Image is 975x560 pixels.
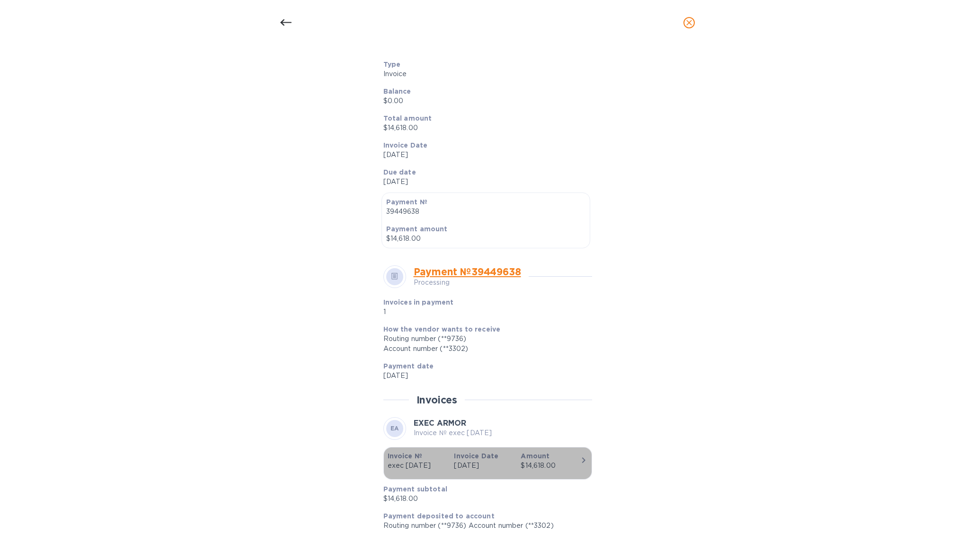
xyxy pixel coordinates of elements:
a: Payment № 39449638 [414,266,521,278]
b: EXEC ARMOR [414,419,466,428]
p: [DATE] [383,371,585,381]
b: EA [390,425,399,432]
p: Processing [414,278,521,288]
b: Payment deposited to account [383,512,495,520]
p: $0.00 [383,96,585,106]
b: Balance [383,87,411,95]
p: [DATE] [383,150,585,160]
b: Payment subtotal [383,485,447,493]
h2: Invoices [417,394,458,406]
b: Invoice Date [383,141,428,149]
p: $14,618.00 [386,234,585,244]
b: Invoice № [388,452,422,460]
div: Account number (**3302) [383,344,585,354]
p: [DATE] [454,461,513,471]
p: $14,618.00 [383,123,585,133]
p: Invoice № exec [DATE] [414,428,492,438]
p: $14,618.00 [383,494,585,504]
b: Due date [383,168,416,176]
b: Total amount [383,114,432,122]
b: Amount [521,452,550,460]
b: How the vendor wants to receive [383,325,501,333]
p: 1 [383,307,517,317]
p: exec [DATE] [388,461,447,471]
div: $14,618.00 [521,461,580,471]
b: Type [383,61,401,68]
b: Payment date [383,362,434,370]
p: [DATE] [383,177,585,187]
b: Payment № [386,198,427,206]
b: Invoice Date [454,452,498,460]
p: Routing number (**9736) Account number (**3302) [383,521,585,531]
p: 39449638 [386,207,585,217]
button: Invoice №exec [DATE]Invoice Date[DATE]Amount$14,618.00 [383,447,592,480]
iframe: Chat Widget [928,515,975,560]
p: Invoice [383,69,585,79]
button: close [678,11,700,34]
b: Payment amount [386,225,448,233]
div: Routing number (**9736) [383,334,585,344]
b: Invoices in payment [383,298,454,306]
